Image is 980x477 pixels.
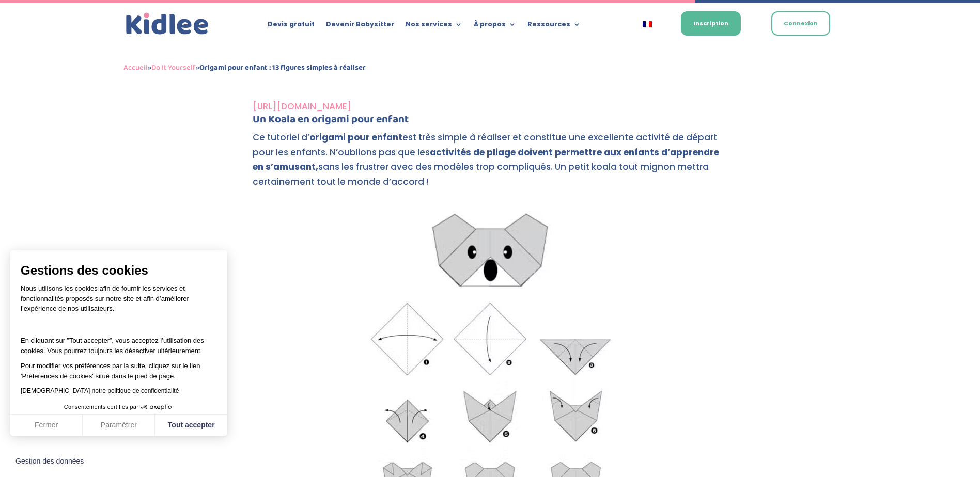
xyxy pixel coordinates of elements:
[83,415,155,436] button: Paramétrer
[253,130,728,199] p: Ce tutoriel d’ est très simple à réaliser et constitue une excellente activité de départ pour les...
[15,457,84,466] span: Gestion des données
[309,131,402,144] strong: origami pour enfant
[21,326,217,356] p: En cliquant sur ”Tout accepter”, vous acceptez l’utilisation des cookies. Vous pourrez toujours l...
[123,10,211,38] a: Kidlee Logo
[253,146,719,173] strong: activités de pliage doivent permettre aux enfants d’apprendre en s’amusant,
[268,21,315,32] a: Devis gratuit
[151,61,196,74] a: Do It Yourself
[123,10,211,38] img: logo_kidlee_bleu
[59,401,179,414] button: Consentements certifiés par
[21,361,217,381] p: Pour modifier vos préférences par la suite, cliquez sur le lien 'Préférences de cookies' situé da...
[643,21,652,27] img: Français
[21,263,217,278] span: Gestions des cookies
[199,61,366,74] strong: Origami pour enfant : 13 figures simples à réaliser
[123,61,148,74] a: Accueil
[406,21,462,32] a: Nos services
[64,404,138,410] span: Consentements certifiés par
[527,21,581,32] a: Ressources
[474,21,516,32] a: À propos
[123,61,366,74] span: » »
[771,11,830,36] a: Connexion
[10,415,83,436] button: Fermer
[21,387,179,394] a: [DEMOGRAPHIC_DATA] notre politique de confidentialité
[253,100,351,113] a: [URL][DOMAIN_NAME]
[326,21,394,32] a: Devenir Babysitter
[253,114,728,130] h4: Un Koala en origami pour enfant
[141,392,172,423] svg: Axeptio
[681,11,741,36] a: Inscription
[21,283,217,321] p: Nous utilisons les cookies afin de fournir les services et fonctionnalités proposés sur notre sit...
[9,451,90,472] button: Fermer le widget sans consentement
[155,415,227,436] button: Tout accepter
